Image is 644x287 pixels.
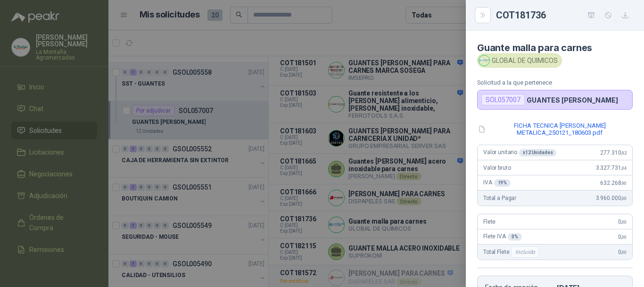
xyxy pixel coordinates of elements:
div: GLOBAL DE QUIMICOS [477,53,562,68]
span: 0 [618,234,627,240]
span: Total a Pagar [483,195,516,201]
span: 0 [618,218,627,225]
span: ,92 [621,150,627,156]
span: ,90 [621,181,627,186]
span: Valor bruto [483,165,511,171]
p: Solicitud a la que pertenece [477,79,633,86]
div: 0 % [508,233,522,241]
span: ,00 [621,250,627,255]
span: Total Flete [483,246,541,258]
div: x 12 Unidades [519,149,556,157]
img: Company Logo [479,55,489,66]
span: Valor unitario [483,149,556,157]
button: Close [477,9,488,21]
span: ,00 [621,196,627,201]
span: 277.310 [600,149,627,156]
h4: Guante malla para carnes [477,42,633,53]
span: IVA [483,179,511,187]
div: 19 % [494,179,511,187]
span: 0 [618,249,627,255]
span: Flete [483,218,495,225]
button: FICHA TECNICA [PERSON_NAME] METALICA_250121_180603.pdf [477,121,633,137]
span: ,00 [621,219,627,225]
div: COT181736 [496,8,633,23]
span: ,00 [621,235,627,240]
div: SOL057007 [481,94,525,105]
span: ,04 [621,165,627,171]
span: 3.960.000 [596,195,627,201]
span: Flete IVA [483,233,522,241]
span: 632.268 [600,180,627,186]
span: 3.327.731 [596,165,627,171]
p: GUANTES [PERSON_NAME] [527,96,618,104]
div: Incluido [511,246,539,258]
